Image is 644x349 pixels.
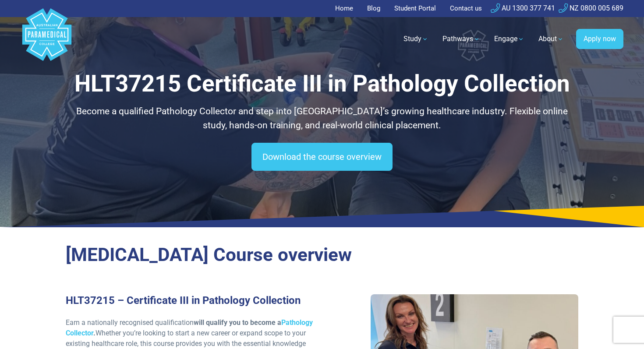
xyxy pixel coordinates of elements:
[66,105,578,132] p: Become a qualified Pathology Collector and step into [GEOGRAPHIC_DATA]’s growing healthcare indus...
[66,70,578,98] h1: HLT37215 Certificate III in Pathology Collection
[21,17,73,61] a: Australian Paramedical College
[398,27,434,51] a: Study
[559,4,623,12] a: NZ 0800 005 689
[491,4,555,12] a: AU 1300 377 741
[66,294,317,307] h3: HLT37215 – Certificate III in Pathology Collection
[66,244,578,266] h2: [MEDICAL_DATA] Course overview
[576,29,623,49] a: Apply now
[437,27,485,51] a: Pathways
[533,27,569,51] a: About
[251,143,393,171] a: Download the course overview
[489,27,530,51] a: Engage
